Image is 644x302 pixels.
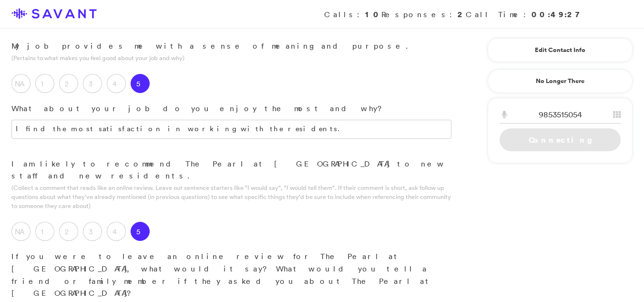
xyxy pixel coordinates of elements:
[35,74,54,93] label: 1
[107,74,126,93] label: 4
[11,250,451,299] p: If you were to leave an online review for The Pearl at [GEOGRAPHIC_DATA], what would it say? What...
[83,74,102,93] label: 3
[59,74,78,93] label: 2
[11,74,31,93] label: NA
[488,69,633,93] a: No Longer There
[500,42,621,58] a: Edit Contact Info
[11,183,451,211] p: (Collect a comment that reads like an online review. Leave out sentence starters like "I would sa...
[35,222,54,241] label: 1
[83,222,102,241] label: 3
[11,222,31,241] label: NA
[131,222,150,241] label: 5
[59,222,78,241] label: 2
[500,128,621,151] a: Connecting
[532,9,585,20] strong: 00:49:27
[11,103,451,115] p: What about your job do you enjoy the most and why?
[11,53,451,62] p: (Pertains to what makes you feel good about your job and why)
[107,222,126,241] label: 4
[458,9,466,20] strong: 2
[131,74,150,93] label: 5
[365,9,381,20] strong: 10
[11,40,451,52] p: My job provides me with a sense of meaning and purpose.
[11,158,451,182] p: I am likely to recommend The Pearl at [GEOGRAPHIC_DATA] to new staff and new residents.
